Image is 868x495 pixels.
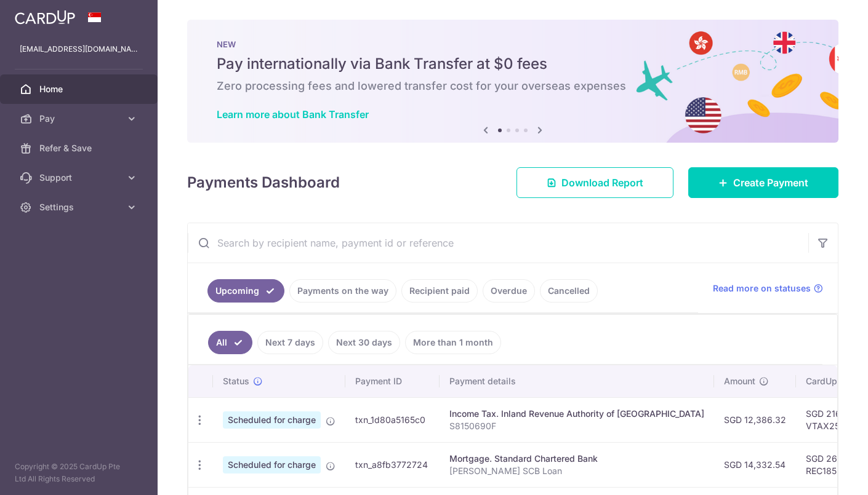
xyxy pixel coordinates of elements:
[724,375,755,387] span: Amount
[733,175,808,190] span: Create Payment
[39,83,121,95] span: Home
[217,79,809,93] h6: Zero processing fees and lowered transfer cost for your overseas expenses
[405,331,501,354] a: More than 1 month
[328,331,400,354] a: Next 30 days
[223,375,249,387] span: Status
[188,223,808,263] input: Search by recipient name, payment id or reference
[713,282,811,295] span: Read more on statuses
[449,420,704,432] p: S8150690F
[714,397,796,442] td: SGD 12,386.32
[714,442,796,487] td: SGD 14,332.54
[187,20,838,143] img: Bank transfer banner
[217,108,369,121] a: Learn more about Bank Transfer
[440,365,714,397] th: Payment details
[39,201,121,213] span: Settings
[187,172,340,194] h4: Payments Dashboard
[449,453,704,465] div: Mortgage. Standard Chartered Bank
[208,331,252,354] a: All
[713,282,823,295] a: Read more on statuses
[540,279,598,303] a: Cancelled
[39,172,121,184] span: Support
[289,279,396,303] a: Payments on the way
[806,375,853,387] span: CardUp fee
[449,408,704,420] div: Income Tax. Inland Revenue Authority of [GEOGRAPHIC_DATA]
[345,442,440,487] td: txn_a8fb3772724
[39,113,121,125] span: Pay
[516,167,673,198] a: Download Report
[561,175,643,190] span: Download Report
[449,465,704,477] p: [PERSON_NAME] SCB Loan
[223,411,321,429] span: Scheduled for charge
[39,142,121,154] span: Refer & Save
[483,279,535,303] a: Overdue
[401,279,478,303] a: Recipient paid
[217,54,809,74] h5: Pay internationally via Bank Transfer at $0 fees
[20,43,138,55] p: [EMAIL_ADDRESS][DOMAIN_NAME]
[207,279,284,303] a: Upcoming
[257,331,323,354] a: Next 7 days
[345,365,440,397] th: Payment ID
[15,10,75,25] img: CardUp
[217,39,809,49] p: NEW
[688,167,838,198] a: Create Payment
[345,397,440,442] td: txn_1d80a5165c0
[223,456,321,473] span: Scheduled for charge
